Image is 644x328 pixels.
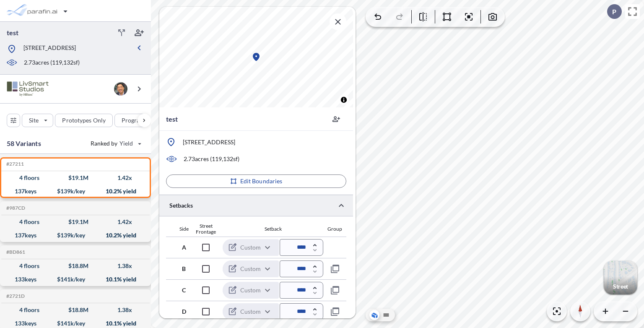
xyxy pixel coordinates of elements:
[7,28,18,37] p: test
[84,137,147,150] button: Ranked by Yield
[381,310,391,320] button: Site Plan
[184,155,239,163] p: 2.73 acres ( 119,132 sf)
[5,161,24,167] h5: Click to copy the code
[166,114,178,124] p: test
[62,116,106,125] p: Prototypes Only
[159,7,353,107] canvas: Map
[604,261,637,294] button: Switcher ImageStreet
[114,114,160,127] button: Program
[7,81,49,96] img: BrandImage
[612,8,616,16] p: P
[55,114,113,127] button: Prototypes Only
[183,138,235,146] p: [STREET_ADDRESS]
[240,286,261,294] p: Custom
[223,260,279,278] div: Custom
[240,265,261,273] p: Custom
[166,226,189,232] div: Side
[166,245,189,250] div: A
[122,116,145,125] p: Program
[323,226,346,232] div: Group
[166,287,189,293] div: C
[251,52,261,62] div: Map marker
[7,138,41,148] p: 58 Variants
[22,114,53,127] button: Site
[24,58,80,68] p: 2.73 acres ( 119,132 sf)
[223,303,279,320] div: Custom
[114,82,127,96] img: user logo
[240,243,261,252] p: Custom
[189,223,223,235] div: Street Frontage
[5,293,25,299] h5: Click to copy the code
[613,283,628,290] p: Street
[341,95,346,104] span: Toggle attribution
[166,174,346,188] button: Edit Boundaries
[29,116,39,125] p: Site
[166,309,189,315] div: D
[5,249,25,255] h5: Click to copy the code
[369,310,379,320] button: Aerial View
[5,205,25,211] h5: Click to copy the code
[119,139,133,148] span: Yield
[23,44,76,54] p: [STREET_ADDRESS]
[339,95,349,105] button: Toggle attribution
[240,307,261,316] p: Custom
[240,177,283,185] p: Edit Boundaries
[223,239,279,256] div: Custom
[223,281,279,299] div: Custom
[166,266,189,272] div: B
[223,226,323,232] div: Setback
